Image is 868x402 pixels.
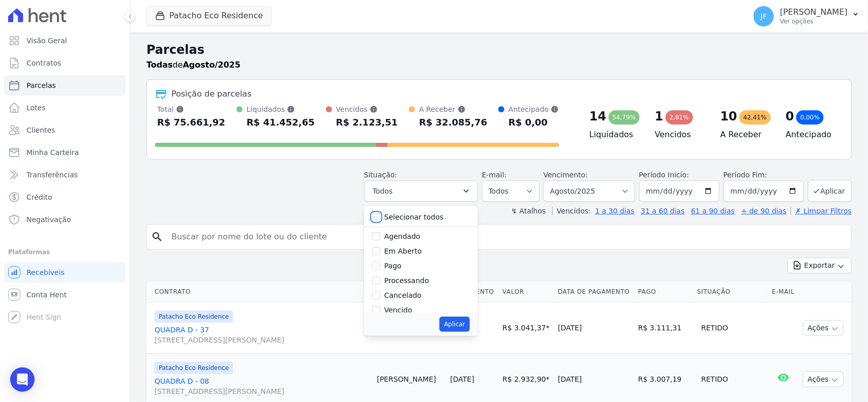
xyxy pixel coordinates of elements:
[26,214,71,225] span: Negativação
[595,207,635,215] a: 1 a 30 dias
[384,276,429,285] label: Processando
[4,165,126,185] a: Transferências
[155,376,369,396] a: QUADRA D - 08[STREET_ADDRESS][PERSON_NAME]
[693,282,768,302] th: Situação
[155,362,233,374] span: Patacho Eco Residence
[589,108,606,125] div: 14
[384,247,422,255] label: Em Aberto
[803,320,844,336] button: Ações
[780,17,848,25] p: Ver opções
[788,258,852,273] button: Exportar
[146,41,852,59] h2: Parcelas
[451,375,474,383] a: [DATE]
[157,104,225,114] div: Total
[589,129,639,141] h4: Liquidados
[155,386,369,396] span: [STREET_ADDRESS][PERSON_NAME]
[655,108,664,125] div: 1
[26,80,56,90] span: Parcelas
[745,2,868,30] button: JF [PERSON_NAME] Ver opções
[803,372,844,387] button: Ações
[482,171,507,179] label: E-mail:
[666,110,693,125] div: 2,81%
[741,207,787,215] a: + de 90 dias
[4,53,126,73] a: Contratos
[384,262,402,270] label: Pago
[780,7,848,17] p: [PERSON_NAME]
[26,103,46,113] span: Lotes
[655,129,704,141] h4: Vencidos
[4,120,126,140] a: Clientes
[721,129,770,141] h4: A Receber
[554,282,634,302] th: Data de Pagamento
[511,207,546,215] label: ↯ Atalhos
[508,104,559,114] div: Antecipado
[26,192,52,202] span: Crédito
[155,325,369,345] a: QUADRA D - 37[STREET_ADDRESS][PERSON_NAME]
[8,246,122,258] div: Plataformas
[155,311,233,323] span: Patacho Eco Residence
[4,209,126,230] a: Negativação
[796,110,824,125] div: 0,00%
[384,291,422,299] label: Cancelado
[183,60,241,70] strong: Agosto/2025
[26,58,61,68] span: Contratos
[4,142,126,163] a: Minha Carteira
[26,147,79,158] span: Minha Carteira
[4,30,126,51] a: Visão Geral
[498,282,554,302] th: Valor
[439,317,469,332] button: Aplicar
[384,213,444,221] label: Selecionar todos
[634,282,693,302] th: Pago
[498,302,554,354] td: R$ 3.041,37
[146,6,272,25] button: Patacho Eco Residence
[609,110,640,125] div: 54,79%
[384,232,421,240] label: Agendado
[157,114,225,131] div: R$ 75.661,92
[373,185,393,197] span: Todos
[151,231,163,243] i: search
[419,104,487,114] div: A Receber
[641,207,684,215] a: 31 a 60 dias
[4,75,126,96] a: Parcelas
[26,267,65,277] span: Recebíveis
[724,170,804,180] label: Período Fim:
[364,180,478,202] button: Todos
[691,207,735,215] a: 61 a 90 dias
[808,180,852,202] button: Aplicar
[544,171,588,179] label: Vencimento:
[336,114,398,131] div: R$ 2.123,51
[26,36,67,46] span: Visão Geral
[4,262,126,283] a: Recebíveis
[721,108,737,125] div: 10
[155,335,369,345] span: [STREET_ADDRESS][PERSON_NAME]
[639,171,689,179] label: Período Inicío:
[4,187,126,207] a: Crédito
[786,108,794,125] div: 0
[364,171,397,179] label: Situação:
[786,129,835,141] h4: Antecipado
[165,227,847,247] input: Buscar por nome do lote ou do cliente
[697,372,732,386] div: Retido
[508,114,559,131] div: R$ 0,00
[552,207,591,215] label: Vencidos:
[171,88,252,100] div: Posição de parcelas
[384,306,412,314] label: Vencido
[768,282,799,302] th: E-mail
[26,290,67,300] span: Conta Hent
[26,170,78,180] span: Transferências
[634,302,693,354] td: R$ 3.111,31
[146,60,173,70] strong: Todas
[10,367,35,392] div: Open Intercom Messenger
[791,207,852,215] a: ✗ Limpar Filtros
[697,321,732,335] div: Retido
[4,285,126,305] a: Conta Hent
[419,114,487,131] div: R$ 32.085,76
[739,110,771,125] div: 42,41%
[26,125,55,135] span: Clientes
[761,13,767,20] span: JF
[247,104,315,114] div: Liquidados
[554,302,634,354] td: [DATE]
[247,114,315,131] div: R$ 41.452,65
[146,59,241,71] p: de
[336,104,398,114] div: Vencidos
